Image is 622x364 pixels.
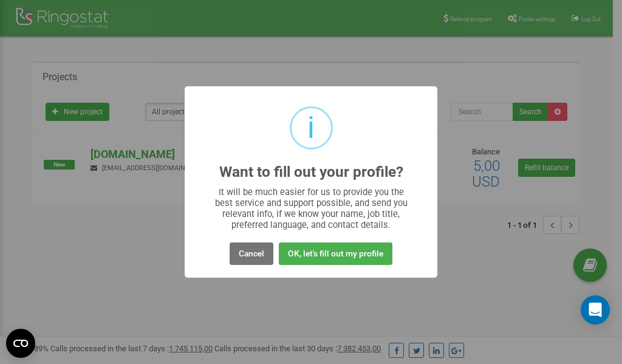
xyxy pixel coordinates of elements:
div: It will be much easier for us to provide you the best service and support possible, and send you ... [209,187,414,230]
div: i [307,108,315,148]
button: Open CMP widget [6,329,35,358]
div: Open Intercom Messenger [581,295,610,325]
h2: Want to fill out your profile? [219,164,403,180]
button: Cancel [230,242,273,265]
button: OK, let's fill out my profile [279,242,392,265]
